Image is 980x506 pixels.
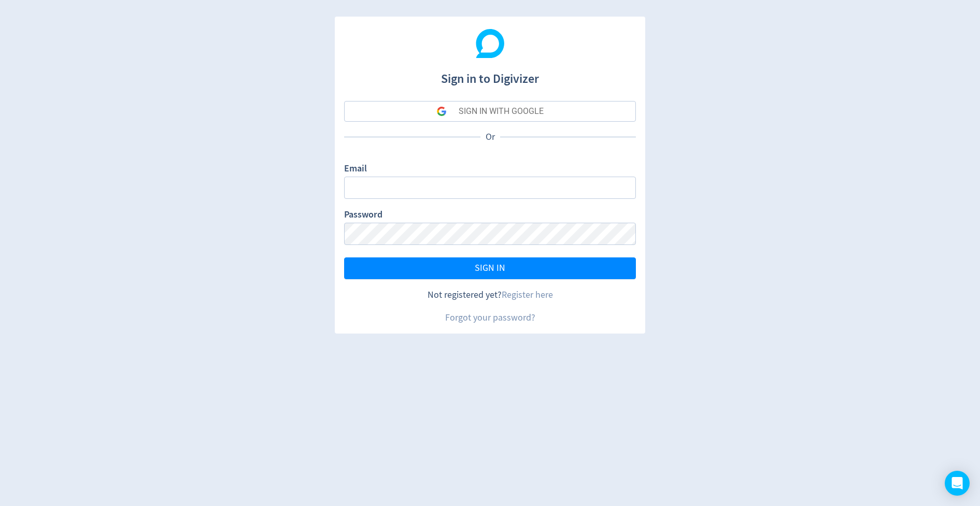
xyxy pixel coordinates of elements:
p: Or [480,131,500,143]
button: SIGN IN WITH GOOGLE [344,101,636,122]
a: Forgot your password? [445,312,535,324]
span: SIGN IN [475,264,505,273]
label: Email [344,162,367,177]
img: Digivizer Logo [476,29,505,58]
div: Open Intercom Messenger [945,471,970,496]
div: Not registered yet? [344,288,636,301]
a: Register here [502,289,553,301]
button: SIGN IN [344,257,636,279]
h1: Sign in to Digivizer [344,61,636,88]
label: Password [344,208,382,223]
div: SIGN IN WITH GOOGLE [459,101,544,122]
